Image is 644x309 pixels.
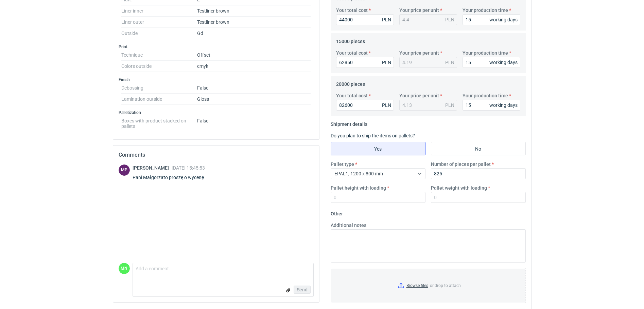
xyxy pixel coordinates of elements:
[463,14,520,25] input: 0
[331,133,415,138] label: Do you plan to ship the items on pallets?
[121,5,197,17] dt: Liner inner
[336,36,365,44] legend: 15000 pieces
[463,92,508,99] label: Your production time
[463,57,520,68] input: 0
[119,263,130,274] figcaption: MN
[331,208,343,216] legend: Other
[431,142,526,155] label: No
[331,119,367,127] legend: Shipment details
[197,61,311,72] dd: cmyk
[119,151,314,159] h2: Comments
[445,59,454,66] div: PLN
[382,102,391,109] div: PLN
[121,17,197,28] dt: Liner outer
[331,192,425,203] input: 0
[197,17,311,28] dd: Testliner brown
[336,57,394,68] input: 0
[399,7,439,14] label: Your price per unit
[382,59,391,66] div: PLN
[121,82,197,94] dt: Debossing
[121,50,197,61] dt: Technique
[133,165,172,171] span: [PERSON_NAME]
[445,102,454,109] div: PLN
[331,222,366,229] label: Additional notes
[119,165,130,176] figcaption: MP
[431,161,491,168] label: Number of pieces per pallet
[197,82,311,94] dd: False
[197,50,311,61] dd: Offset
[336,79,365,87] legend: 20000 pieces
[382,16,391,23] div: PLN
[431,192,526,203] input: 0
[331,185,386,191] label: Pallet height with loading
[121,94,197,105] dt: Lamination outside
[463,7,508,14] label: Your production time
[399,50,439,56] label: Your price per unit
[294,286,311,294] button: Send
[197,94,311,105] dd: Gloss
[119,44,314,50] h3: Print
[336,14,394,25] input: 0
[334,171,383,176] span: EPAL1, 1200 x 800 mm
[399,92,439,99] label: Your price per unit
[331,142,425,155] label: Yes
[121,28,197,39] dt: Outside
[445,16,454,23] div: PLN
[336,7,368,14] label: Your total cost
[119,110,314,115] h3: Palletization
[431,168,526,179] input: 0
[119,165,130,176] div: Michał Palasek
[119,263,130,274] div: Małgorzata Nowotna
[489,102,518,109] div: working days
[336,92,368,99] label: Your total cost
[331,268,525,303] label: or drop to attach
[133,174,212,181] div: Pani Małgorzato proszę o wycenę
[121,115,197,129] dt: Boxes with product stacked on pallets
[197,28,311,39] dd: Gd
[431,185,487,191] label: Pallet weight with loading
[463,100,520,111] input: 0
[197,5,311,17] dd: Testliner brown
[489,16,518,23] div: working days
[336,50,368,56] label: Your total cost
[297,287,308,292] span: Send
[331,161,354,168] label: Pallet type
[197,115,311,129] dd: False
[172,165,205,171] span: [DATE] 15:45:53
[119,77,314,82] h3: Finish
[463,50,508,56] label: Your production time
[489,59,518,66] div: working days
[336,100,394,111] input: 0
[121,61,197,72] dt: Colors outside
